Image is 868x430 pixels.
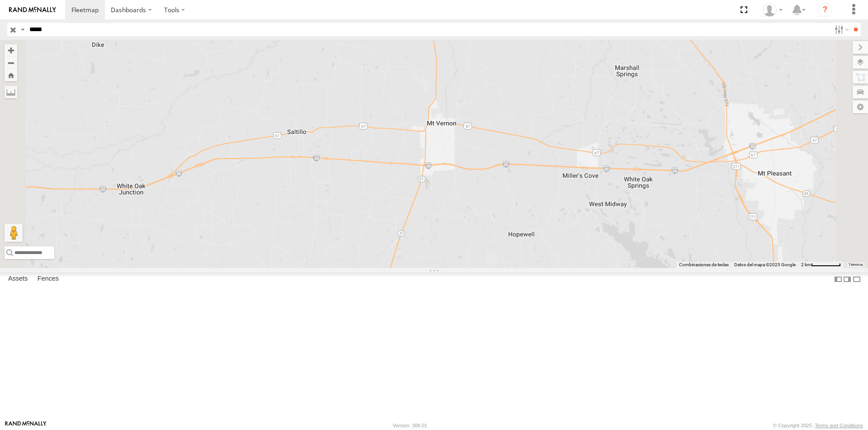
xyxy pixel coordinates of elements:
[853,101,868,113] label: Map Settings
[5,44,17,56] button: Zoom in
[818,3,832,17] i: ?
[9,7,56,13] img: rand-logo.svg
[798,262,844,268] button: Escala del mapa: 2 km por 62 píxeles
[5,224,23,242] button: Arrastra al hombrecito al mapa para abrir Street View
[5,421,47,430] a: Visit our Website
[5,69,17,81] button: Zoom Home
[843,273,852,286] label: Dock Summary Table to the Right
[831,23,850,36] label: Search Filter Options
[4,273,32,286] label: Assets
[33,273,63,286] label: Fences
[801,262,811,267] span: 2 km
[773,423,863,428] div: © Copyright 2025 -
[5,86,17,98] label: Measure
[849,263,863,266] a: Términos (se abre en una nueva pestaña)
[393,423,427,428] div: Version: 308.01
[5,56,17,69] button: Zoom out
[759,3,786,17] div: Miguel Cantu
[734,262,796,267] span: Datos del mapa ©2025 Google
[852,273,861,286] label: Hide Summary Table
[834,273,843,286] label: Dock Summary Table to the Left
[815,423,863,428] a: Terms and Conditions
[679,262,729,268] button: Combinaciones de teclas
[19,23,26,36] label: Search Query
